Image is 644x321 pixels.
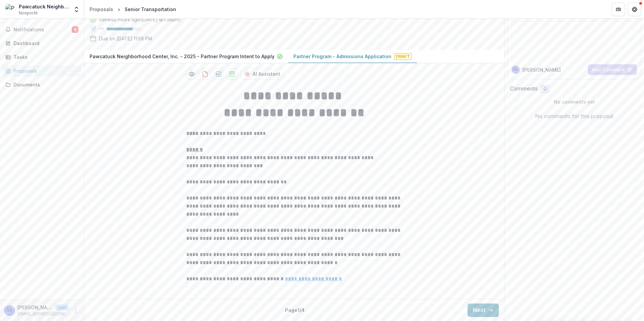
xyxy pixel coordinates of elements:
[13,81,76,88] div: Documents
[588,64,637,75] button: Add Comment
[227,69,237,79] button: download-proposal
[99,27,104,31] p: 77 %
[13,27,72,33] span: Notifications
[200,69,211,79] button: download-proposal
[240,69,285,79] button: AI Assistant
[18,304,53,311] p: [PERSON_NAME]
[90,6,113,13] div: Proposals
[285,307,304,314] p: Page 1 / 4
[18,311,69,317] p: [EMAIL_ADDRESS][DOMAIN_NAME]
[125,6,176,13] div: Senior Transportation
[213,69,224,79] button: download-proposal
[5,4,16,15] img: Pawcatuck Neighborhood Center, Inc.
[293,53,391,60] p: Partner Program - Admissions Application
[19,3,69,10] div: Pawcatuck Neighborhood Center, Inc.
[535,112,613,120] p: No comments for this proposal
[628,3,641,16] button: Get Help
[19,10,38,16] span: Nonprofit
[510,98,639,105] p: No comments yet
[72,307,80,315] button: More
[510,85,538,92] h2: Comments
[514,68,518,71] div: Susan Sedensky
[13,67,76,74] div: Proposals
[3,51,81,63] a: Tasks
[13,40,76,47] div: Dashboard
[90,53,275,60] p: Pawcatuck Neighborhood Center, Inc. - 2025 - Partner Program Intent to Apply
[72,3,81,16] button: Open entity switcher
[3,79,81,90] a: Documents
[99,35,152,42] p: Due on [DATE] 11:59 PM
[394,53,412,60] span: Draft
[3,38,81,49] a: Dashboard
[87,4,116,14] a: Proposals
[87,4,179,14] nav: breadcrumb
[186,69,197,79] button: Preview d1863dfe-a107-4c2f-a2b2-3373975ef68c-1.pdf
[99,16,181,23] div: Saved 2 hours ago ( [DATE] @ 1:38pm )
[3,65,81,76] a: Proposals
[3,24,81,35] button: Notifications6
[522,66,561,73] p: [PERSON_NAME]
[468,304,499,317] button: Next
[543,86,546,92] span: 0
[612,3,625,16] button: Partners
[55,305,69,311] p: User
[7,308,12,313] div: Susan Sedensky
[72,26,78,33] span: 6
[13,53,76,61] div: Tasks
